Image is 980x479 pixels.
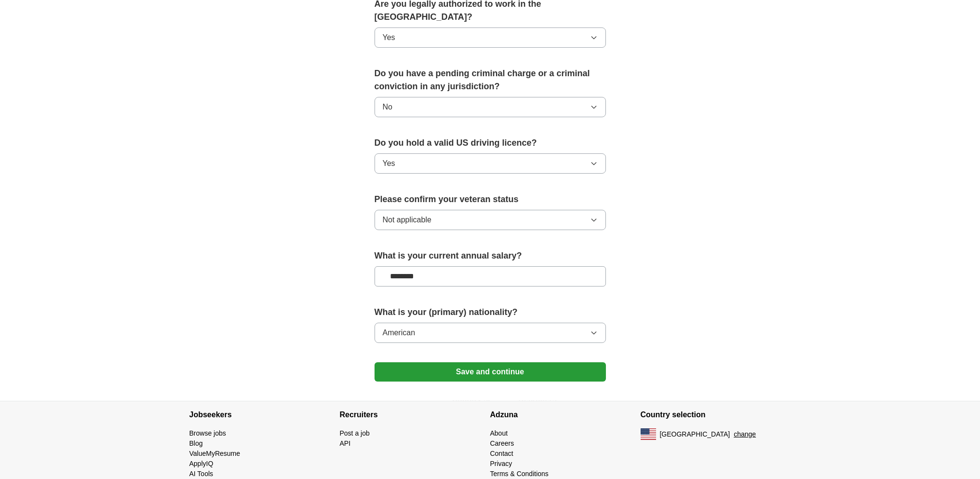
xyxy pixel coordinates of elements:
button: Save and continue [375,362,606,382]
button: Not applicable [375,210,606,230]
label: Do you have a pending criminal charge or a criminal conviction in any jurisdiction? [375,67,606,93]
a: Contact [490,450,513,457]
a: About [490,429,508,437]
span: No [383,101,392,113]
span: Yes [383,32,395,43]
a: Browse jobs [189,429,226,437]
button: Yes [375,27,606,48]
a: Blog [189,439,203,447]
label: What is your current annual salary? [375,249,606,262]
h4: Country selection [641,401,791,428]
span: Yes [383,158,395,169]
a: AI Tools [189,470,214,478]
a: ApplyIQ [189,460,214,467]
button: Yes [375,153,606,174]
span: [GEOGRAPHIC_DATA] [660,429,730,439]
span: Not applicable [383,214,431,226]
img: US flag [641,428,656,440]
a: ValueMyResume [189,450,241,457]
label: What is your (primary) nationality? [375,306,606,319]
button: change [734,429,756,439]
span: American [383,327,416,339]
a: Careers [490,439,514,447]
label: Please confirm your veteran status [375,193,606,206]
a: Terms & Conditions [490,470,549,478]
a: Privacy [490,460,512,467]
a: API [340,439,351,447]
button: American [375,323,606,343]
label: Do you hold a valid US driving licence? [375,137,606,150]
button: No [375,97,606,117]
a: Post a job [340,429,370,437]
